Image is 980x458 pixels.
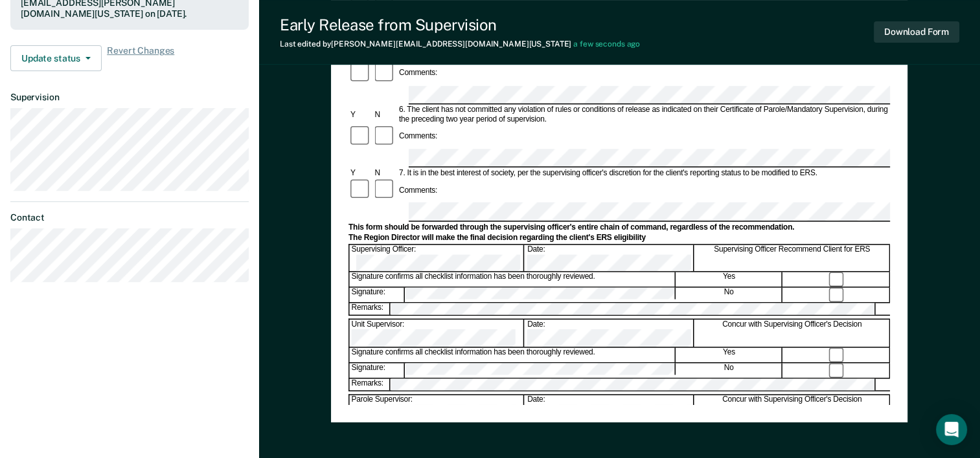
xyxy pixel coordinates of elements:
div: Signature confirms all checklist information has been thoroughly reviewed. [350,348,676,362]
div: Yes [676,272,782,287]
div: Last edited by [PERSON_NAME][EMAIL_ADDRESS][DOMAIN_NAME][US_STATE] [280,39,640,49]
button: Download Form [874,21,959,43]
div: N [373,168,397,178]
span: a few seconds ago [573,39,640,49]
div: Y [348,168,372,178]
div: Signature confirms all checklist information has been thoroughly reviewed. [350,272,676,287]
div: Comments: [397,132,439,142]
div: Early Release from Supervision [280,16,640,34]
div: The Region Director will make the final decision regarding the client's ERS eligibility [348,233,890,243]
button: Update status [10,45,102,71]
div: Concur with Supervising Officer's Decision [695,320,890,347]
div: Date: [525,245,694,272]
div: Remarks: [350,303,391,315]
span: Revert Changes [107,45,174,71]
div: Date: [525,320,694,347]
div: Yes [676,348,782,362]
dt: Contact [10,212,249,223]
dt: Supervision [10,92,249,103]
div: Supervising Officer: [350,245,525,272]
div: Y [348,110,372,120]
div: Remarks: [350,378,391,390]
div: Supervising Officer Recommend Client for ERS [695,245,890,272]
div: Open Intercom Messenger [936,414,967,445]
div: 7. It is in the best interest of society, per the supervising officer's discretion for the client... [397,168,890,178]
div: Parole Supervisor: [350,395,525,422]
div: Date: [525,395,694,422]
div: Comments: [397,69,439,78]
div: No [676,288,782,302]
div: No [676,364,782,378]
div: Signature: [350,288,405,302]
div: Concur with Supervising Officer's Decision [695,395,890,422]
div: Signature: [350,364,405,378]
div: 6. The client has not committed any violation of rules or conditions of release as indicated on t... [397,105,890,124]
div: Comments: [397,186,439,195]
div: This form should be forwarded through the supervising officer's entire chain of command, regardle... [348,223,890,232]
div: Unit Supervisor: [350,320,525,347]
div: N [373,110,397,120]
